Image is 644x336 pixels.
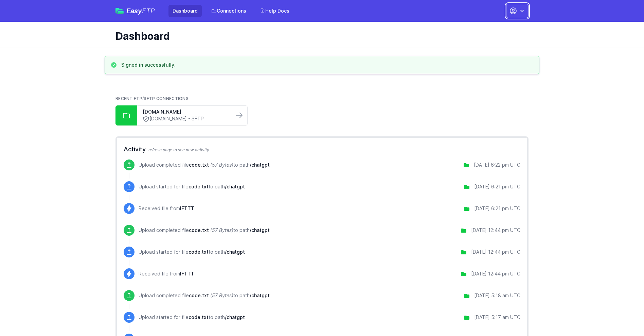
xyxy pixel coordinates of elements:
[139,249,245,255] p: Upload started for file to path
[124,145,520,154] h2: Activity
[474,162,520,168] div: [DATE] 6:22 pm UTC
[180,205,194,211] span: IFTTT
[115,96,529,101] h2: Recent FTP/SFTP Connections
[139,314,245,321] p: Upload started for file to path
[225,249,245,255] span: /chatgpt
[115,30,523,42] h1: Dashboard
[148,147,209,152] span: refresh page to see new activity
[139,227,270,234] p: Upload completed file to path
[189,314,209,320] span: code.txt
[250,227,270,233] span: /chatgpt
[210,162,233,168] i: (57 Bytes)
[189,249,209,255] span: code.txt
[121,62,176,68] h3: Signed in successfully.
[168,5,202,17] a: Dashboard
[143,115,228,122] a: [DOMAIN_NAME] - SFTP
[250,162,270,168] span: /chatgpt
[139,205,194,212] p: Received file from
[250,292,270,298] span: /chatgpt
[139,270,194,277] p: Received file from
[471,249,520,255] div: [DATE] 12:44 pm UTC
[189,184,209,189] span: code.txt
[256,5,293,17] a: Help Docs
[139,292,270,299] p: Upload completed file to path
[471,227,520,234] div: [DATE] 12:44 pm UTC
[189,227,209,233] span: code.txt
[126,7,155,14] span: Easy
[474,292,520,299] div: [DATE] 5:18 am UTC
[115,8,124,14] img: easyftp_logo.png
[139,162,270,168] p: Upload completed file to path
[180,271,194,276] span: IFTTT
[143,108,228,115] a: [DOMAIN_NAME]
[142,7,155,15] span: FTP
[207,5,250,17] a: Connections
[139,183,245,190] p: Upload started for file to path
[474,314,520,321] div: [DATE] 5:17 am UTC
[210,292,233,298] i: (57 Bytes)
[225,314,245,320] span: /chatgpt
[189,162,209,168] span: code.txt
[115,7,155,14] a: EasyFTP
[210,227,233,233] i: (57 Bytes)
[225,184,245,189] span: /chatgpt
[474,205,520,212] div: [DATE] 6:21 pm UTC
[189,292,209,298] span: code.txt
[471,270,520,277] div: [DATE] 12:44 pm UTC
[474,183,520,190] div: [DATE] 6:21 pm UTC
